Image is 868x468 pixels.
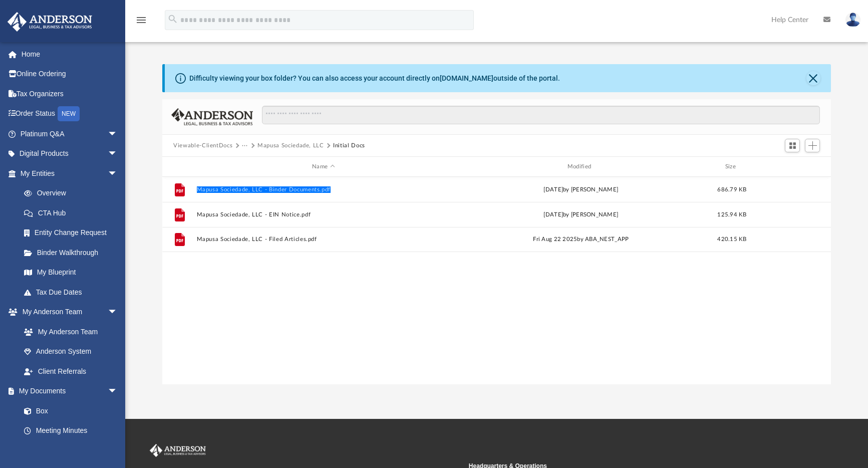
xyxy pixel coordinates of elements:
a: Box [14,401,123,421]
div: [DATE] by [PERSON_NAME] [454,210,708,219]
a: Tax Due Dates [14,282,133,302]
span: arrow_drop_down [108,163,128,184]
a: Meeting Minutes [14,421,128,441]
a: Platinum Q&Aarrow_drop_down [7,124,133,144]
a: Tax Organizers [7,84,133,104]
button: Switch to Grid View [785,139,800,153]
button: Mapusa Sociedade, LLC - Binder Documents.pdf [197,186,450,193]
a: Anderson System [14,342,128,362]
button: Mapusa Sociedade, LLC - EIN Notice.pdf [197,211,450,218]
span: arrow_drop_down [108,302,128,323]
a: menu [135,19,147,26]
div: Name [196,162,450,171]
span: 686.79 KB [717,187,746,192]
div: Modified [454,162,708,171]
i: menu [135,14,147,26]
a: My Anderson Teamarrow_drop_down [7,302,128,322]
span: arrow_drop_down [108,381,128,402]
button: Add [805,139,820,153]
button: Viewable-ClientDocs [173,141,232,150]
div: grid [162,177,831,385]
button: Mapusa Sociedade, LLC - Filed Articles.pdf [197,236,450,243]
span: 125.94 KB [717,212,746,217]
a: Client Referrals [14,361,128,381]
div: id [167,162,192,171]
img: User Pic [845,13,860,27]
div: Difficulty viewing your box folder? You can also access your account directly on outside of the p... [189,73,560,84]
a: My Blueprint [14,263,128,283]
a: My Anderson Team [14,322,123,342]
button: Initial Docs [333,141,365,150]
a: My Documentsarrow_drop_down [7,381,128,401]
a: Entity Change Request [14,223,133,243]
div: Fri Aug 22 2025 by ABA_NEST_APP [454,235,708,244]
i: search [167,14,178,25]
a: Online Ordering [7,64,133,84]
a: Overview [14,183,133,203]
img: Anderson Advisors Platinum Portal [5,12,95,32]
span: arrow_drop_down [108,144,128,164]
div: id [756,162,826,171]
img: Anderson Advisors Platinum Portal [148,444,208,457]
span: 420.15 KB [717,237,746,242]
a: Binder Walkthrough [14,243,133,263]
div: [DATE] by [PERSON_NAME] [454,185,708,194]
div: NEW [58,106,80,121]
a: Order StatusNEW [7,104,133,124]
input: Search files and folders [262,106,820,125]
a: [DOMAIN_NAME] [440,74,493,82]
a: My Entitiesarrow_drop_down [7,163,133,183]
button: ··· [242,141,248,150]
a: Home [7,44,133,64]
div: Size [712,162,752,171]
a: Digital Productsarrow_drop_down [7,144,133,164]
button: Close [806,71,820,85]
span: arrow_drop_down [108,124,128,144]
a: CTA Hub [14,203,133,223]
button: Mapusa Sociedade, LLC [257,141,324,150]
